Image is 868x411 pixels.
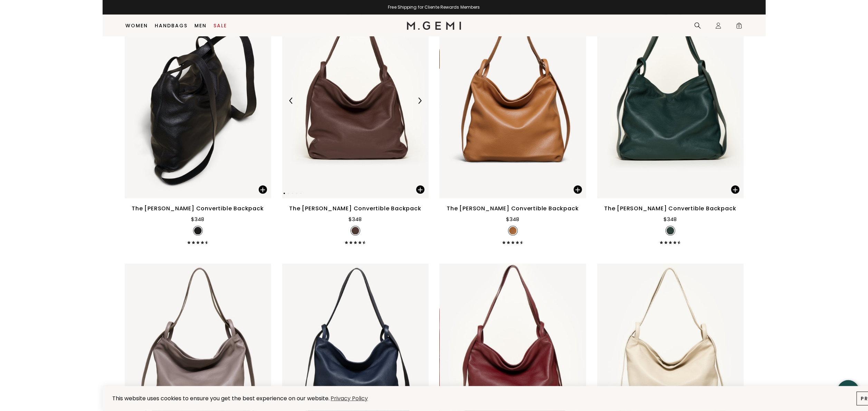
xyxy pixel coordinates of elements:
[447,204,579,213] div: The [PERSON_NAME] Convertible Backpack
[112,394,330,402] span: This website uses cookies to ensure you get the best experience on our website.
[155,23,188,28] a: Handbags
[132,204,264,213] div: The [PERSON_NAME] Convertible Backpack
[103,4,766,10] div: Free Shipping for Cliente Rewards Members
[417,98,423,104] img: Next Arrow
[213,23,227,28] a: Sale
[407,21,461,30] img: M.Gemi
[597,3,744,244] a: The [PERSON_NAME] Convertible Backpack$348
[736,24,743,30] span: 0
[352,227,359,235] img: 7246021001275_SWATCH_50x.jpg
[194,227,202,235] img: v_11575_SWATCH_50x.jpg
[667,227,674,235] img: v_12531_SWATCH_50x.jpg
[289,204,421,213] div: The [PERSON_NAME] Convertible Backpack
[349,215,362,223] div: $348
[288,98,294,104] img: Previous Arrow
[604,204,736,213] div: The [PERSON_NAME] Convertible Backpack
[664,215,677,223] div: $348
[330,394,369,403] a: Privacy Policy (opens in a new tab)
[125,3,271,244] a: The [PERSON_NAME] Convertible Backpack$348
[506,215,519,223] div: $348
[509,227,517,235] img: v_11574_SWATCH_50x.jpg
[194,23,207,28] a: Men
[282,3,429,244] a: Previous ArrowNext ArrowThe [PERSON_NAME] Convertible Backpack$348
[191,215,204,223] div: $348
[440,3,586,244] a: The [PERSON_NAME] Convertible Backpack$348
[125,23,148,28] a: Women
